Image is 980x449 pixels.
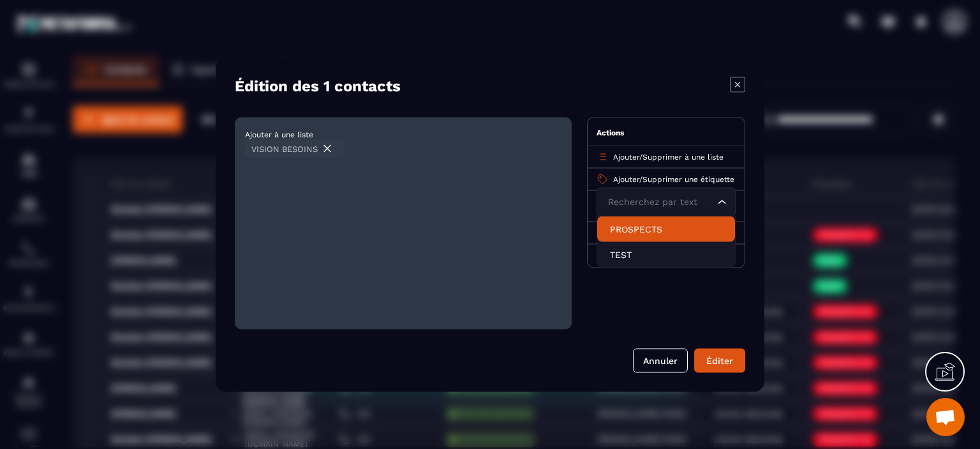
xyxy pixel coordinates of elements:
div: Éditer [702,354,737,367]
p: TEST [610,248,722,261]
span: Ajouter [613,174,639,183]
p: / [613,151,724,162]
h4: Édition des 1 contacts [235,77,401,95]
span: Actions [597,128,624,137]
p: PROSPECTS [610,222,722,235]
input: Search for option [605,195,715,209]
div: Search for option [597,187,736,217]
span: Supprimer une étiquette [642,174,734,183]
button: Éditer [694,348,745,372]
span: VISION BESOINS [251,144,318,153]
p: / [613,174,734,184]
span: Supprimer à une liste [642,152,724,161]
img: trash [321,142,334,155]
span: Ajouter [613,152,639,161]
button: Annuler [633,348,688,372]
a: Ouvrir le chat [926,398,965,436]
span: Ajouter à une liste [245,130,313,139]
